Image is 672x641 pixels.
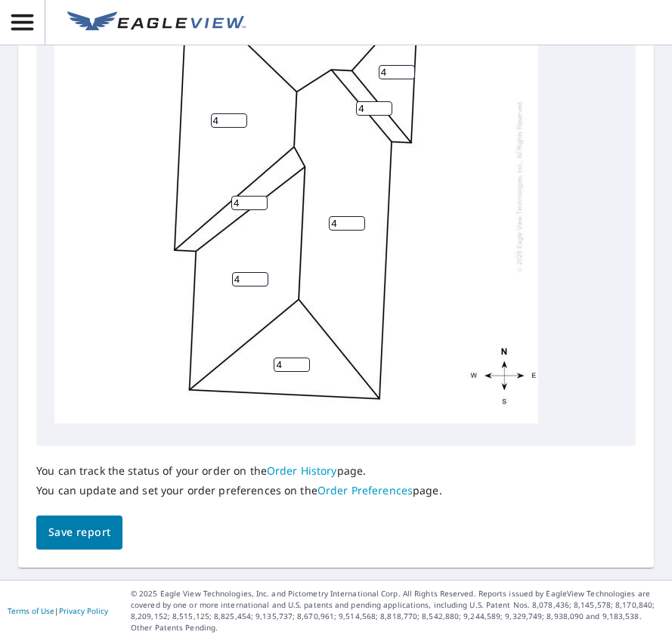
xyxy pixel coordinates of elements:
[131,588,664,633] p: © 2025 Eagle View Technologies, Inc. and Pictometry International Corp. All Rights Reserved. Repo...
[267,463,337,478] a: Order History
[36,484,442,497] p: You can update and set your order preferences on the page.
[36,516,122,550] button: Save report
[36,464,442,478] p: You can track the status of your order on the page.
[48,523,110,542] span: Save report
[59,605,108,616] a: Privacy Policy
[67,11,246,34] img: EV Logo
[317,483,413,497] a: Order Preferences
[8,606,108,615] p: |
[8,605,54,616] a: Terms of Use
[58,2,255,43] a: EV Logo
